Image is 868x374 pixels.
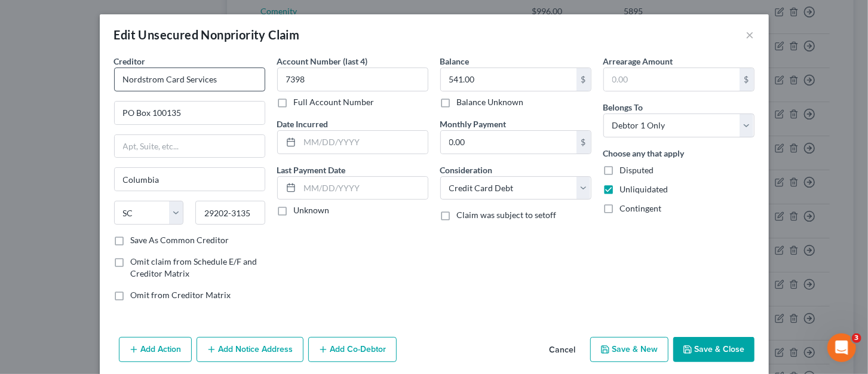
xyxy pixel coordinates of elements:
label: Balance [440,55,470,68]
input: Enter address... [115,102,265,124]
iframe: Intercom live chat [827,333,856,362]
label: Account Number (last 4) [277,55,368,68]
label: Choose any that apply [603,147,685,160]
label: Monthly Payment [440,118,507,130]
span: Omit claim from Schedule E/F and Creditor Matrix [131,256,257,278]
span: 3 [852,333,861,343]
input: XXXX [277,68,428,91]
span: Creditor [114,56,146,66]
div: $ [576,68,591,91]
input: 0.00 [441,68,576,91]
input: 0.00 [441,131,576,154]
input: Enter city... [115,168,265,191]
button: Cancel [540,338,585,362]
button: Add Notice Address [197,337,303,362]
span: Belongs To [603,102,643,112]
input: MM/DD/YYYY [300,177,428,200]
span: Omit from Creditor Matrix [131,290,231,300]
label: Full Account Number [294,96,375,108]
label: Save As Common Creditor [131,234,229,246]
label: Unknown [294,204,330,216]
div: $ [740,68,754,91]
input: Enter zip... [195,201,265,225]
div: Edit Unsecured Nonpriority Claim [114,26,300,43]
button: Save & Close [673,337,754,362]
input: Apt, Suite, etc... [115,135,265,158]
label: Balance Unknown [457,96,524,108]
input: Search creditor by name... [114,68,265,91]
label: Consideration [440,164,493,176]
input: MM/DD/YYYY [300,131,428,154]
label: Arrearage Amount [603,55,673,68]
span: Contingent [620,203,662,213]
button: × [746,27,754,42]
span: Claim was subject to setoff [457,210,557,220]
label: Last Payment Date [277,164,346,176]
input: 0.00 [604,68,740,91]
button: Add Co-Debtor [308,337,397,362]
button: Add Action [119,337,192,362]
button: Save & New [590,337,668,362]
label: Date Incurred [277,118,329,130]
span: Unliquidated [620,184,668,194]
span: Disputed [620,165,654,175]
div: $ [576,131,591,154]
